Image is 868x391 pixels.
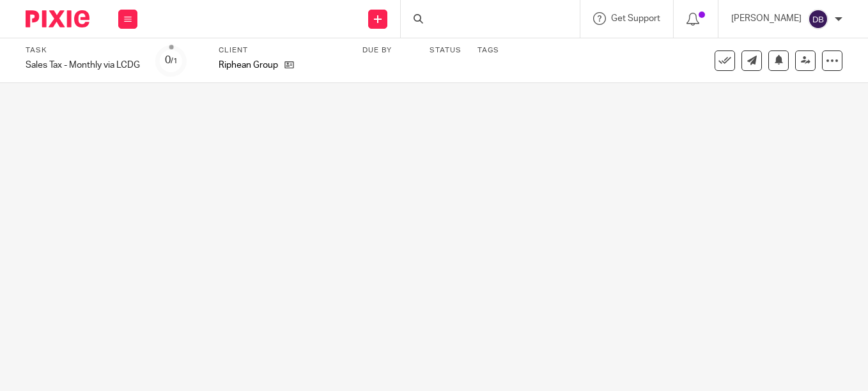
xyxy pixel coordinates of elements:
span: Get Support [611,14,660,23]
p: Riphean Group [219,59,278,72]
div: 0 [165,53,178,68]
p: [PERSON_NAME] [731,12,802,25]
label: Task [26,45,140,56]
small: /1 [171,57,178,65]
label: Due by [362,45,414,56]
div: Sales Tax - Monthly via LCDG [26,59,140,72]
label: Client [219,45,346,56]
label: Tags [477,45,499,56]
img: svg%3E [808,9,828,29]
img: Pixie [26,10,89,27]
i: Open client page [284,60,294,70]
label: Status [430,45,461,56]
